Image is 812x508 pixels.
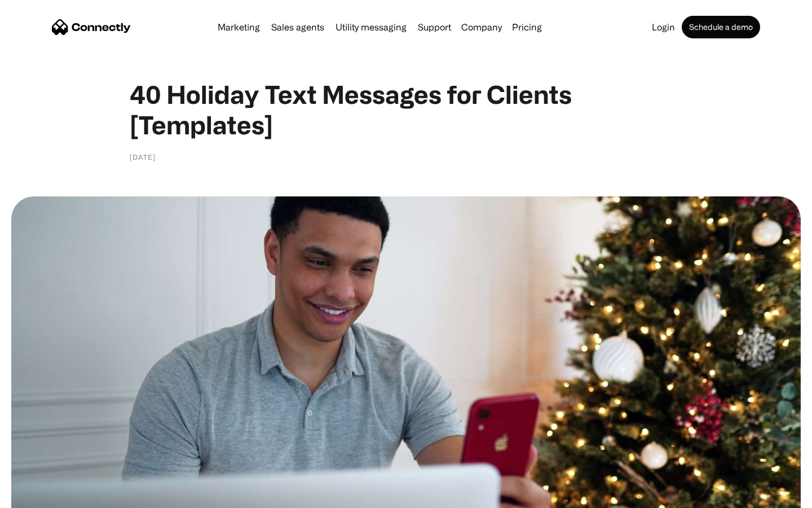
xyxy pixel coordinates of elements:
div: Company [461,19,502,35]
ul: Language list [23,488,68,504]
aside: Language selected: English [11,488,68,504]
a: Schedule a demo [682,16,760,38]
a: Sales agents [267,23,329,32]
a: Marketing [213,23,264,32]
a: Pricing [507,23,546,32]
a: Support [413,23,456,32]
a: Login [647,23,679,32]
div: [DATE] [130,151,156,163]
a: Utility messaging [331,23,411,32]
h1: 40 Holiday Text Messages for Clients [Templates] [130,79,682,140]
